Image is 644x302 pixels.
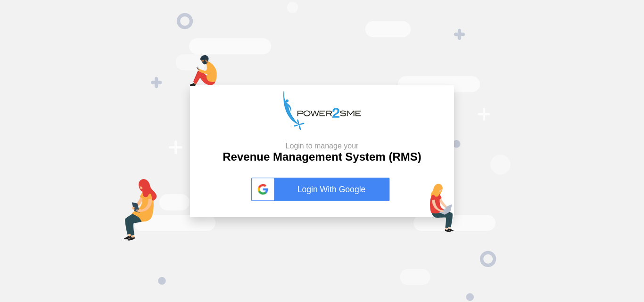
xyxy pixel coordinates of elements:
[223,141,421,164] h2: Revenue Management System (RMS)
[190,55,217,86] img: mob-login.png
[251,178,393,201] a: Login With Google
[223,141,421,150] small: Login to manage your
[283,91,361,130] img: p2s_logo.png
[124,179,157,241] img: tab-login.png
[248,168,396,211] button: Login With Google
[430,184,454,232] img: lap-login.png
